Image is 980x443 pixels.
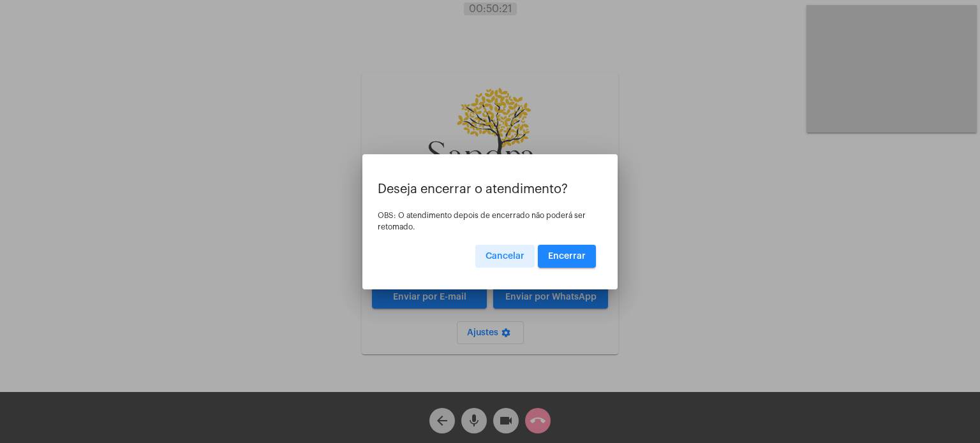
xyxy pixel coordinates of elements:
span: Encerrar [548,252,586,261]
span: Cancelar [486,252,524,261]
p: Deseja encerrar o atendimento? [378,182,602,196]
button: Cancelar [475,245,535,268]
span: OBS: O atendimento depois de encerrado não poderá ser retomado. [378,212,586,231]
button: Encerrar [538,245,596,268]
